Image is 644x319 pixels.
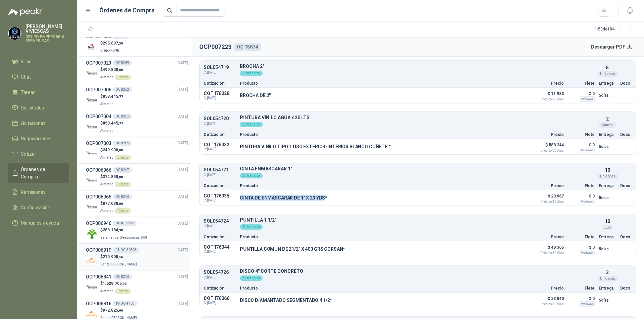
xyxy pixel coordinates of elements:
[176,60,188,66] span: [DATE]
[240,218,595,223] p: PUNTILLA 1 1/2"
[240,195,327,201] p: CINTA DE ENMASCARAR DE 1" X 23 YDS*
[599,296,616,304] p: 5 días
[103,281,127,286] span: 1.629.705
[240,246,345,252] p: PUNTILLA COMUN DE 21/2" X 400 GRS CORSAN*
[204,219,236,224] p: SOL054724
[204,224,236,229] span: C: [DATE]
[86,220,111,227] h3: OCP006946
[240,122,263,127] div: En tránsito
[599,245,616,253] p: 5 días
[115,289,131,294] div: Directo
[86,59,111,67] h3: OCP007023
[118,175,123,179] span: ,00
[240,93,271,98] p: BROCHA DE 2"
[597,174,618,179] div: Unidades
[530,200,564,204] span: Crédito 30 días
[620,184,632,188] p: Docs
[100,40,123,47] p: $
[100,102,113,106] span: Almatec
[234,43,261,51] div: OC 15874
[100,147,131,153] p: $
[240,184,526,188] p: Producto
[113,60,132,66] div: OC 8269
[8,186,69,198] a: Remisiones
[204,172,236,178] span: C: [DATE]
[86,201,98,213] img: Company Logo
[204,96,236,100] span: C: [DATE]
[204,184,236,188] p: Cotización
[103,148,123,152] span: 249.900
[100,236,147,239] span: Salamanca Oleaginosas SAS
[8,27,21,40] img: Company Logo
[86,273,188,294] a: OCP006841OC 8216[DATE] Company Logo$1.629.705,00AlmatecDirecto
[606,269,609,276] p: 3
[599,123,616,128] div: Caneca
[599,133,616,137] p: Entrega
[620,235,632,239] p: Docs
[118,95,123,98] span: ,77
[597,276,618,282] div: Unidades
[605,166,610,174] p: 10
[8,101,69,114] a: Solicitudes
[602,225,613,230] div: LBS
[204,301,236,305] span: C: [DATE]
[204,116,236,121] p: SOL054720
[100,209,113,213] span: Almatec
[86,33,188,54] a: OCP00703017070[DATE] Company Logo$295.687,30Grupo North
[204,133,236,137] p: Cotización
[103,201,123,206] span: 877.030
[103,67,123,72] span: 499.800
[118,148,123,152] span: ,00
[240,81,526,85] p: Producto
[620,286,632,290] p: Docs
[86,175,98,186] img: Company Logo
[100,307,138,314] p: $
[21,150,36,158] span: Cotizar
[176,247,188,253] span: [DATE]
[21,89,36,96] span: Tareas
[176,113,188,120] span: [DATE]
[530,184,564,188] p: Precio
[568,243,595,251] p: $ 0
[113,194,132,200] div: OC 8246
[204,193,236,198] p: COT176035
[86,300,111,307] h3: OCP006816
[103,41,123,46] span: 295.687
[568,133,595,137] p: Flete
[100,281,131,287] p: $
[530,286,564,290] p: Precio
[115,182,131,187] div: Directo
[86,86,188,107] a: OCP007005OC 8262[DATE] Company Logo$858.445,77Almatec
[118,122,123,125] span: ,77
[240,275,263,281] div: En tránsito
[103,121,123,126] span: 858.445
[86,246,111,254] h3: OCP006919
[8,8,42,16] img: Logo peakr
[204,198,236,203] span: C: [DATE]
[530,295,564,306] p: $ 23.840
[21,135,52,142] span: Negociaciones
[86,228,98,240] img: Company Logo
[240,286,526,290] p: Producto
[103,308,123,313] span: 972.825
[176,193,188,200] span: [DATE]
[25,24,69,33] p: [PERSON_NAME] VIVIESCAS
[204,70,236,75] span: C: [DATE]
[86,166,188,187] a: OCP006966OC 8247[DATE] Company Logo$374.850,00AlmatecDirecto
[176,274,188,280] span: [DATE]
[530,90,564,101] p: $ 11.983
[240,115,595,120] p: PINTURA VINILO AGUA x 20 LTS
[204,235,236,239] p: Cotización
[86,273,111,281] h3: OCP006841
[204,81,236,85] p: Cotización
[86,113,188,134] a: OCP007004OC 8261[DATE] Company Logo$858.445,77Almatec
[21,58,32,65] span: Inicio
[606,115,609,123] p: 2
[530,192,564,204] p: $ 23.967
[530,251,564,255] span: Crédito 30 días
[8,55,69,68] a: Inicio
[100,93,123,100] p: $
[204,65,236,70] p: SOL054719
[599,143,616,151] p: 5 días
[204,270,236,275] p: SOL054726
